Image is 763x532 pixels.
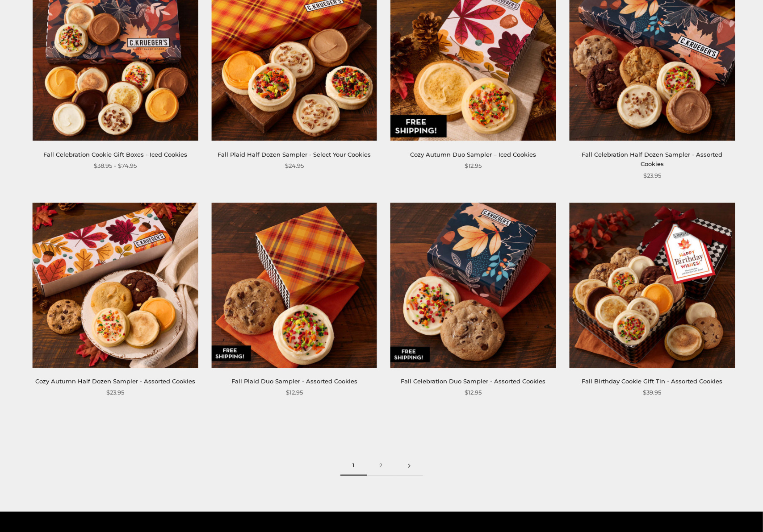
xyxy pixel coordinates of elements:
[35,378,195,385] a: Cozy Autumn Half Dozen Sampler - Assorted Cookies
[643,388,661,398] span: $39.95
[643,171,661,180] span: $23.95
[7,498,92,525] iframe: Sign Up via Text for Offers
[94,161,137,170] span: $38.95 - $74.95
[582,151,722,167] a: Fall Celebration Half Dozen Sampler - Assorted Cookies
[582,378,722,385] a: Fall Birthday Cookie Gift Tin - Assorted Cookies
[401,378,545,385] a: Fall Celebration Duo Sampler - Assorted Cookies
[395,456,423,476] a: Next page
[231,378,357,385] a: Fall Plaid Duo Sampler - Assorted Cookies
[340,456,367,476] span: 1
[33,203,198,368] img: Cozy Autumn Half Dozen Sampler - Assorted Cookies
[390,203,556,368] img: Fall Celebration Duo Sampler - Assorted Cookies
[285,161,304,170] span: $24.95
[218,151,371,158] a: Fall Plaid Half Dozen Sampler - Select Your Cookies
[570,203,735,368] img: Fall Birthday Cookie Gift Tin - Assorted Cookies
[43,151,187,158] a: Fall Celebration Cookie Gift Boxes - Iced Cookies
[286,388,303,398] span: $12.95
[367,456,395,476] a: 2
[410,151,536,158] a: Cozy Autumn Duo Sampler – Iced Cookies
[465,388,482,398] span: $12.95
[211,203,377,368] img: Fall Plaid Duo Sampler - Assorted Cookies
[465,161,482,170] span: $12.95
[106,388,124,398] span: $23.95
